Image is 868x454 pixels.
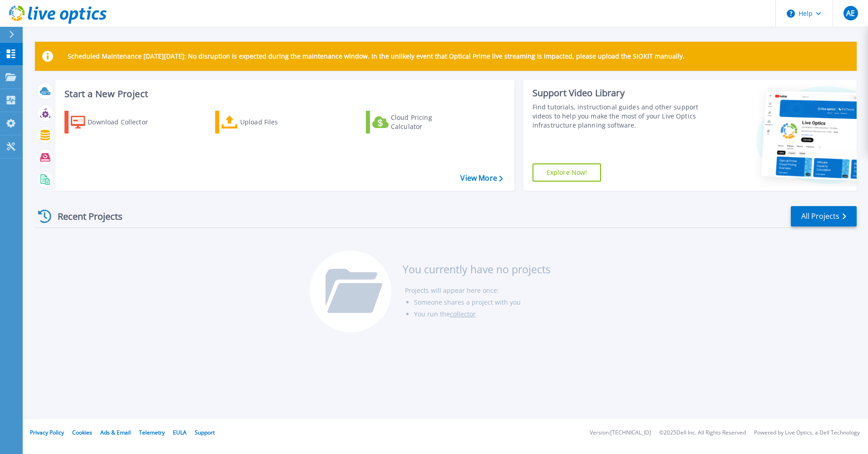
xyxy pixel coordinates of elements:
[64,89,503,99] h3: Start a New Project
[72,429,92,436] a: Cookies
[30,429,64,436] a: Privacy Policy
[173,429,187,436] a: EULA
[403,264,551,274] h3: You currently have no projects
[590,430,651,436] li: Version: [TECHNICAL_ID]
[391,113,464,131] div: Cloud Pricing Calculator
[215,111,316,133] a: Upload Files
[68,53,685,60] p: Scheduled Maintenance [DATE][DATE]: No disruption is expected during the maintenance window. In t...
[139,429,165,436] a: Telemetry
[846,10,855,17] span: AE
[366,111,467,133] a: Cloud Pricing Calculator
[240,113,313,131] div: Upload Files
[100,429,131,436] a: Ads & Email
[533,103,702,130] div: Find tutorials, instructional guides and other support videos to help you make the most of your L...
[35,205,135,227] div: Recent Projects
[450,310,476,318] a: collector
[414,308,551,320] li: You run the
[414,296,551,308] li: Someone shares a project with you
[460,174,503,183] a: View More
[754,430,860,436] li: Powered by Live Optics, a Dell Technology
[405,285,551,296] li: Projects will appear here once:
[533,163,602,182] a: Explore Now!
[533,87,702,99] div: Support Video Library
[88,113,160,131] div: Download Collector
[64,111,166,133] a: Download Collector
[195,429,215,436] a: Support
[659,430,746,436] li: © 2025 Dell Inc. All Rights Reserved
[791,206,857,227] a: All Projects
